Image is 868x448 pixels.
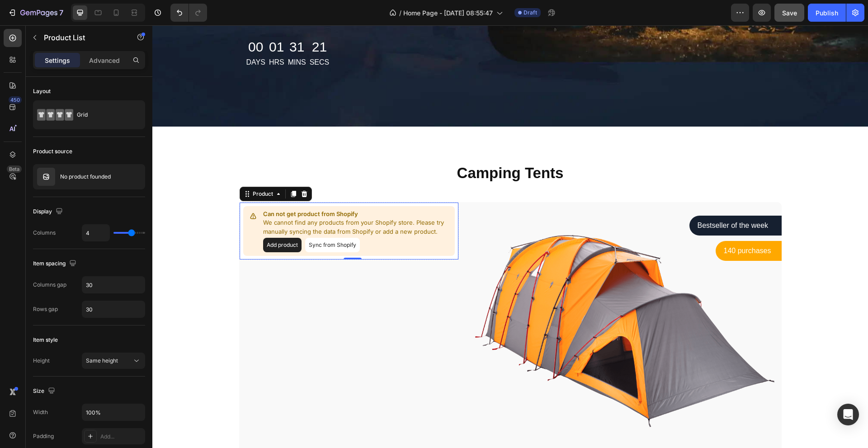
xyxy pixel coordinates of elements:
[59,7,63,18] p: 7
[111,184,299,193] p: Can not get product from Shopify
[33,229,56,237] div: Columns
[89,56,120,65] p: Advanced
[45,56,70,65] p: Settings
[4,4,67,22] button: 7
[99,165,123,173] div: Product
[82,301,145,317] input: Auto
[33,87,51,95] div: Layout
[571,220,621,231] p: 140 purchases
[153,212,208,227] button: Sync from Shopify
[77,104,132,125] div: Grid
[33,305,58,313] div: Rows gap
[33,336,58,344] div: Item style
[33,147,72,156] div: Product source
[33,281,66,289] div: Columns gap
[82,404,145,420] input: Auto
[82,353,145,369] button: Same height
[9,96,22,104] div: 450
[837,404,859,425] div: Open Intercom Messenger
[111,212,149,227] button: Add product
[33,432,54,440] div: Padding
[152,25,868,448] iframe: Design area
[816,8,838,18] div: Publish
[60,174,111,180] p: No product founded
[403,8,493,18] span: Home Page - [DATE] 08:55:47
[33,408,48,416] div: Width
[545,195,621,206] p: Bestseller of the week
[157,32,177,42] p: Secs
[7,165,22,173] div: Beta
[808,4,846,22] button: Publish
[33,206,65,218] div: Display
[82,277,145,293] input: Auto
[88,138,628,158] p: Camping Tents
[111,193,299,211] p: We cannot find any products from your Shopify store. Please try manually syncing the data from Sh...
[321,177,629,432] img: Alt Image
[82,225,109,241] input: Auto
[33,258,78,270] div: Item spacing
[37,168,55,186] img: product feature img
[782,9,797,17] span: Save
[774,4,804,22] button: Save
[399,8,401,18] span: /
[33,357,50,365] div: Height
[100,433,143,441] div: Add...
[86,357,118,364] span: Same height
[524,9,537,17] span: Draft
[33,385,57,397] div: Size
[44,32,121,43] p: Product List
[170,4,207,22] div: Undo/Redo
